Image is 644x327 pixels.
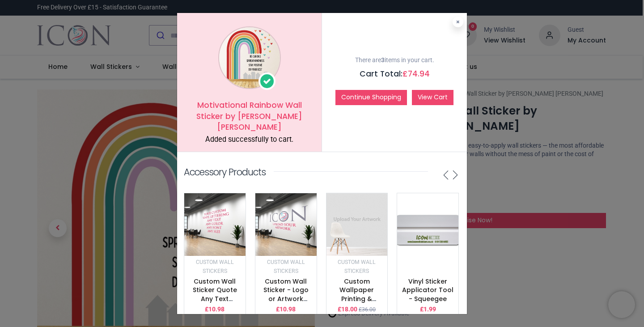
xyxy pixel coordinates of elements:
span: 18.00 [341,306,357,313]
small: Custom Wall Stickers [338,259,376,274]
a: Custom Wall Stickers [267,258,305,274]
p: £ [338,305,357,314]
img: image_512 [184,193,246,256]
a: View Cart [412,90,453,105]
button: Continue Shopping [335,90,407,105]
a: Custom Wallpaper Printing & Custom Wall Murals [336,277,378,321]
p: £ [205,305,225,314]
span: 1.99 [424,306,436,313]
div: Added successfully to cart. [184,135,315,145]
h5: Motivational Rainbow Wall Sticker by [PERSON_NAME] [PERSON_NAME] [184,100,315,133]
span: 74.94 [408,68,430,79]
span: £ [402,68,430,79]
small: £ [359,306,376,314]
b: 3 [381,56,385,64]
span: 10.98 [208,306,225,313]
p: £ [276,305,296,314]
img: image_512 [397,193,458,265]
small: Custom Wall Stickers [267,259,305,274]
span: 10.98 [280,306,296,313]
img: image_512 [255,193,317,256]
a: Custom Wall Stickers [196,258,234,274]
small: Custom Wall Stickers [196,259,234,274]
span: 36.00 [362,306,376,313]
img: image_512 [326,193,388,256]
a: Vinyl Sticker Applicator Tool - Squeegee [402,277,453,303]
img: image_1024 [218,26,281,89]
a: Custom Wall Sticker Quote Any Text & Colour - Vinyl Lettering [189,277,241,321]
h5: Cart Total: [329,68,460,80]
p: Accessory Products [184,166,266,178]
p: £ [420,305,436,314]
p: There are items in your cart. [329,56,460,65]
a: Custom Wall Stickers [338,258,376,274]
